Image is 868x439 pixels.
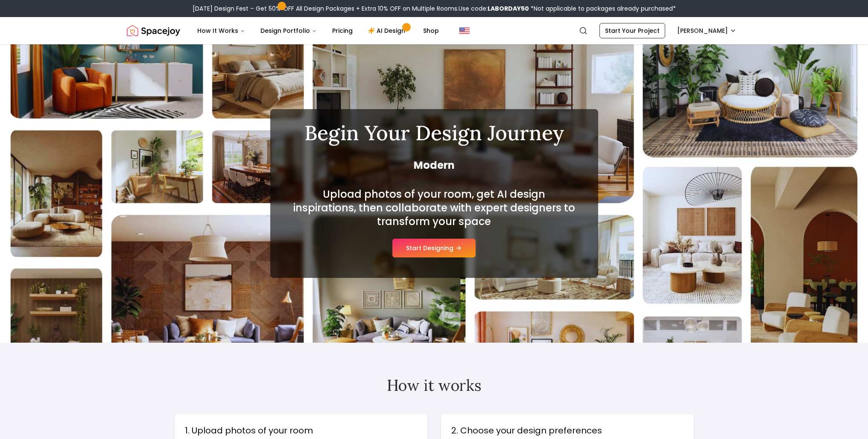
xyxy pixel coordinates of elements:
button: Start Designing [392,239,476,257]
span: Modern [291,159,578,172]
button: How It Works [190,22,252,39]
button: [PERSON_NAME] [672,23,742,38]
button: Design Portfolio [254,22,324,39]
span: *Not applicable to packages already purchased* [529,4,676,13]
nav: Global [127,17,742,44]
a: Shop [416,22,446,39]
div: [DATE] Design Fest – Get 50% OFF All Design Packages + Extra 10% OFF on Multiple Rooms. [193,4,676,13]
h3: 1. Upload photos of your room [185,425,417,436]
img: Spacejoy Logo [127,22,180,39]
span: Use code: [459,4,529,13]
img: United States [459,26,470,36]
h1: Begin Your Design Journey [291,123,578,143]
a: Start Your Project [599,23,665,38]
h2: How it works [175,377,694,394]
a: Pricing [325,22,359,39]
a: Spacejoy [127,22,180,39]
b: LABORDAY50 [488,4,529,13]
a: AI Design [361,22,415,39]
h3: 2. Choose your design preferences [451,425,684,436]
nav: Main [190,22,446,39]
h2: Upload photos of your room, get AI design inspirations, then collaborate with expert designers to... [291,188,578,228]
